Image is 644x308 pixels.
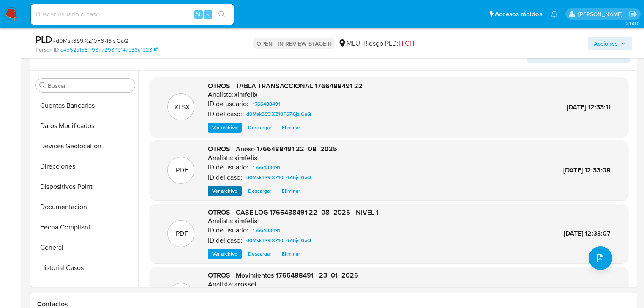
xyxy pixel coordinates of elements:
h6: ximfelix [234,217,257,225]
span: d0Msk3S9lXZ10F67I6jsjGaQ [246,109,311,119]
a: Salir [629,10,638,19]
p: .PDF [174,229,188,238]
a: 1766488491 [249,99,284,109]
span: s [207,10,209,18]
span: Descargar [248,250,271,258]
span: OTROS - Anexo 1766488491 22_08_2025 [208,144,337,154]
span: Eliminar [282,123,300,132]
span: d0Msk3S9lXZ10F67I6jsjGaQ [246,235,311,245]
a: Notificaciones [551,11,558,18]
p: ID del caso: [208,236,242,245]
span: 1766488491 [253,225,280,235]
button: Acciones [588,37,632,50]
a: e4552a158f79677298119147b36a1923 [60,46,158,54]
span: 3.160.0 [626,20,640,27]
p: Analista: [208,90,233,99]
b: PLD [35,33,52,46]
button: Descargar [244,186,276,196]
span: Alt [195,10,202,18]
p: Analista: [208,280,233,289]
span: # d0Msk3S9lXZ10F67I6jsjGaQ [52,36,128,45]
span: Descargar [248,187,271,195]
input: Buscar [48,82,131,90]
span: d0Msk3S9lXZ10F67I6jsjGaQ [246,172,311,183]
p: ID de usuario: [208,100,248,108]
button: Eliminar [278,123,304,133]
span: 1766488491 [253,162,280,172]
span: Acciones [594,37,618,50]
button: Ver archivo [208,123,242,133]
p: ID del caso: [208,110,242,118]
a: d0Msk3S9lXZ10F67I6jsjGaQ [243,109,314,119]
span: Eliminar [282,250,300,258]
p: Analista: [208,217,233,225]
p: Analista: [208,154,233,162]
button: Dispositivos Point [33,177,138,197]
span: [DATE] 12:33:08 [563,165,611,175]
button: Devices Geolocation [33,136,138,156]
span: 1766488491 [253,99,280,109]
span: OTROS - CASE LOG 1766488491 22_08_2025 - NIVEL 1 [208,207,379,217]
b: Person ID [35,46,59,54]
p: giorgio.franco@mercadolibre.com [578,10,626,18]
span: OTROS - TABLA TRANSACCIONAL 1766488491 22 [208,81,363,91]
button: Cuentas Bancarias [33,95,138,116]
h6: arossel [234,280,257,289]
p: ID de usuario: [208,226,248,234]
p: .PDF [174,166,188,175]
button: Direcciones [33,156,138,177]
h6: ximfelix [234,154,257,162]
span: HIGH [398,38,414,48]
button: upload-file [589,246,612,270]
button: Eliminar [278,186,304,196]
button: Eliminar [278,249,304,259]
span: Ver archivo [212,250,237,258]
button: Historial Riesgo PLD [33,278,138,298]
span: Eliminar [282,187,300,195]
button: Fecha Compliant [33,217,138,237]
p: ID de usuario: [208,163,248,172]
button: search-icon [213,8,230,20]
span: [DATE] 12:33:07 [564,229,611,238]
button: Ver archivo [208,249,242,259]
a: 1766488491 [249,162,284,172]
a: 1766488491 [249,225,284,235]
a: d0Msk3S9lXZ10F67I6jsjGaQ [243,235,314,245]
a: d0Msk3S9lXZ10F67I6jsjGaQ [243,172,314,183]
div: MLU [338,39,360,48]
input: Buscar usuario o caso... [31,9,234,20]
span: Riesgo PLD: [363,39,414,48]
button: General [33,237,138,258]
p: ID del caso: [208,173,242,182]
button: Descargar [244,249,276,259]
button: Documentación [33,197,138,217]
span: Ver archivo [212,187,237,195]
h6: ximfelix [234,90,257,99]
span: [DATE] 12:33:11 [567,102,611,112]
p: OPEN - IN REVIEW STAGE II [253,38,335,49]
button: Datos Modificados [33,116,138,136]
p: .XLSX [172,103,190,112]
span: Ver archivo [212,123,237,132]
span: Descargar [248,123,271,132]
button: Descargar [244,123,276,133]
button: Ver archivo [208,186,242,196]
button: Historial Casos [33,258,138,278]
span: OTROS - Movimientos 1766488491 - 23_01_2025 [208,270,358,280]
span: Accesos rápidos [495,10,542,19]
button: Buscar [39,82,46,89]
